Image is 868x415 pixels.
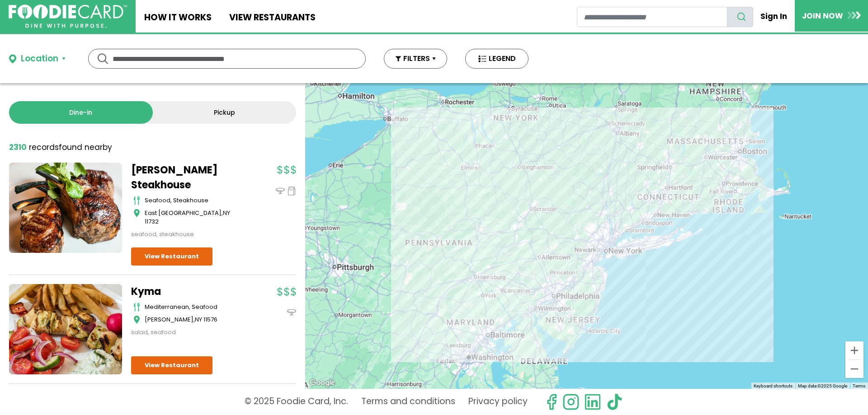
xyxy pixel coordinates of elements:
[145,303,244,312] div: mediterranean, seafood
[131,356,212,374] a: View Restaurant
[153,101,297,124] a: Pickup
[9,142,112,154] div: found nearby
[145,209,244,226] div: ,
[465,49,528,69] button: LEGEND
[21,52,58,65] div: Location
[131,163,244,192] a: [PERSON_NAME] Steakhouse
[307,377,337,389] img: Google
[798,383,847,388] span: Map data ©2025 Google
[287,308,296,317] img: dinein_icon.svg
[29,142,59,153] span: records
[131,328,244,337] div: salad, seafood
[384,49,447,69] button: FILTERS
[145,217,159,226] span: 11732
[131,230,244,239] div: seafood, steakhouse
[845,341,863,359] button: Zoom in
[9,52,66,65] button: Location
[145,209,222,217] span: East [GEOGRAPHIC_DATA]
[195,315,202,324] span: NY
[727,7,753,27] button: search
[133,303,140,312] img: cutlery_icon.svg
[754,383,793,389] button: Keyboard shortcuts
[245,393,348,410] p: © 2025 Foodie Card, Inc.
[543,393,560,410] svg: check us out on facebook
[606,393,623,410] img: tiktok.svg
[223,209,230,217] span: NY
[361,393,455,410] a: Terms and conditions
[577,7,727,27] input: restaurant search
[131,284,244,299] a: Kyma
[131,247,212,266] a: View Restaurant
[287,187,296,196] img: pickup_icon.svg
[133,209,140,218] img: map_icon.svg
[753,6,795,26] a: Sign In
[584,393,601,410] img: linkedin.svg
[276,187,285,196] img: dinein_icon.svg
[9,101,153,124] a: Dine-in
[307,377,337,389] a: Open this area in Google Maps (opens a new window)
[203,315,217,324] span: 11576
[853,383,865,388] a: Terms
[145,315,193,324] span: [PERSON_NAME]
[468,393,528,410] a: Privacy policy
[9,142,27,153] strong: 2310
[9,5,127,28] img: FoodieCard; Eat, Drink, Save, Donate
[133,315,140,324] img: map_icon.svg
[145,315,244,324] div: ,
[133,196,140,205] img: cutlery_icon.svg
[845,360,863,378] button: Zoom out
[145,196,244,205] div: seafood, steakhouse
